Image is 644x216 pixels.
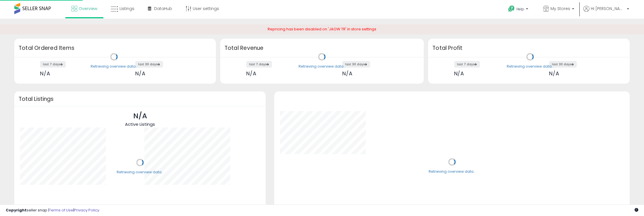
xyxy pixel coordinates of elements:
span: Hi [PERSON_NAME] [591,6,625,11]
span: Repricing has been disabled on 'JAOW TR' in store settings [268,26,376,32]
a: Hi [PERSON_NAME] [583,6,629,19]
div: Retrieving overview data.. [429,169,475,174]
div: Retrieving overview data.. [117,170,163,175]
span: Help [516,7,524,11]
a: Help [504,1,534,19]
div: seller snap | | [6,208,99,213]
div: Retrieving overview data.. [91,64,137,69]
i: Get Help [508,5,515,12]
span: My Stores [550,6,570,11]
div: Retrieving overview data.. [507,64,553,69]
span: Listings [120,6,134,11]
span: Overview [79,6,97,11]
span: DataHub [154,6,172,11]
div: Retrieving overview data.. [299,64,345,69]
strong: Copyright [6,207,27,213]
